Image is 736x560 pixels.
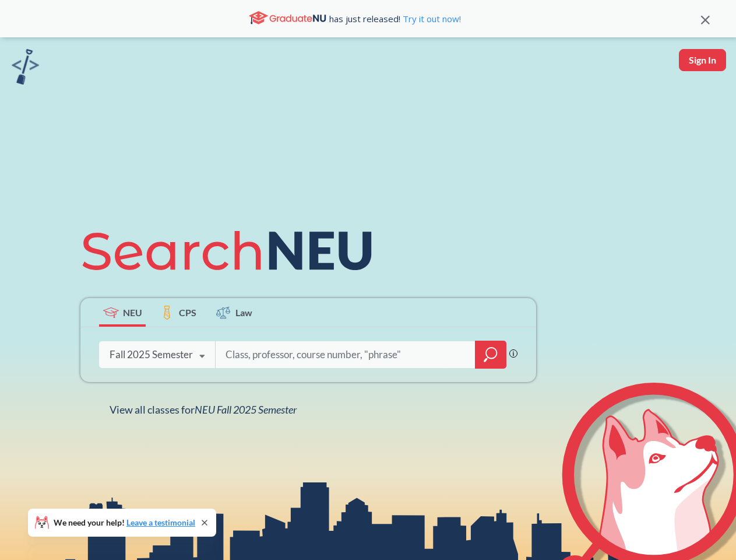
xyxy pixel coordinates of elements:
[195,403,297,416] span: NEU Fall 2025 Semester
[12,49,39,85] img: sandbox logo
[329,12,461,25] span: has just released!
[484,346,498,363] svg: magnifying glass
[224,342,467,367] input: Class, professor, course number, "phrase"
[110,403,297,416] span: View all classes for
[475,341,506,369] div: magnifying glass
[110,348,193,361] div: Fall 2025 Semester
[179,306,196,319] span: CPS
[12,49,39,88] a: sandbox logo
[679,49,726,71] button: Sign In
[123,306,142,319] span: NEU
[54,519,195,527] span: We need your help!
[235,306,252,319] span: Law
[126,517,195,527] a: Leave a testimonial
[400,13,461,24] a: Try it out now!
